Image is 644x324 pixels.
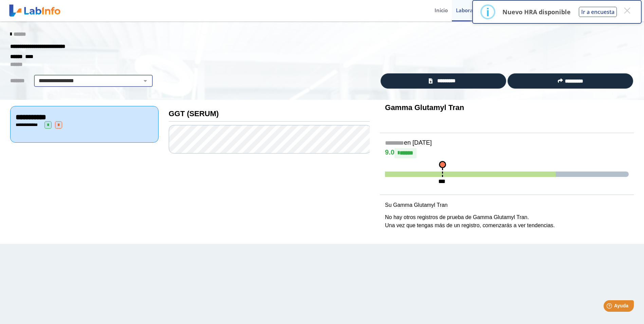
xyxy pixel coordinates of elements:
b: Gamma Glutamyl Tran [385,103,464,112]
div: i [486,6,490,18]
p: Nuevo HRA disponible [502,8,571,16]
h4: 9.0 [385,148,629,158]
iframe: Help widget launcher [584,298,637,317]
button: Close this dialog [621,4,633,17]
p: Su Gamma Glutamyl Tran [385,201,629,209]
button: Ir a encuesta [579,7,617,17]
h5: en [DATE] [385,139,629,147]
p: No hay otros registros de prueba de Gamma Glutamyl Tran. Una vez que tengas más de un registro, c... [385,213,629,230]
b: GGT (SERUM) [169,109,219,118]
